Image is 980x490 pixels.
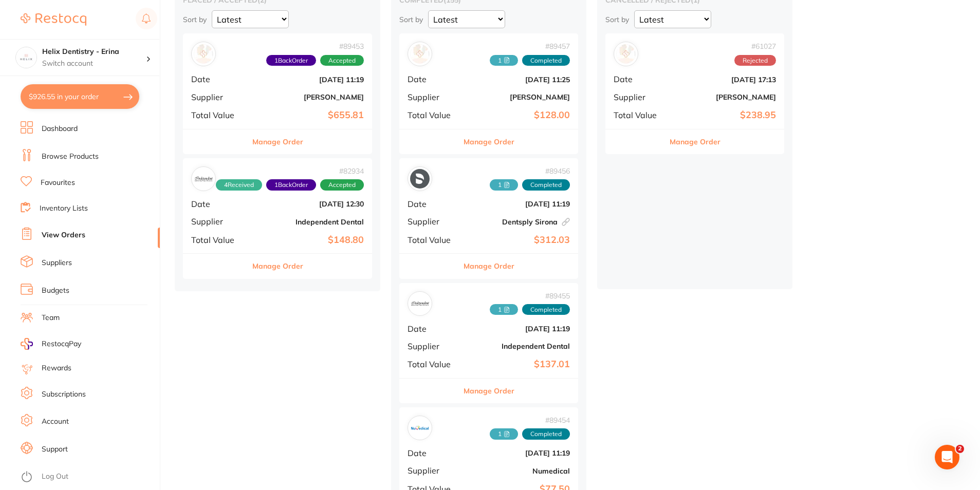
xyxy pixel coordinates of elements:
[252,129,303,154] button: Manage Order
[410,294,430,313] img: Independent Dental
[410,418,430,438] img: Numedical
[42,313,60,323] a: Team
[408,324,459,333] span: Date
[40,203,88,214] a: Inventory Lists
[616,44,636,64] img: Adam Dental
[183,33,372,154] div: Henry Schein Halas#894531BackOrderAcceptedDate[DATE] 11:19Supplier[PERSON_NAME]Total Value$655.81...
[42,124,78,134] a: Dashboard
[191,92,246,102] span: Supplier
[605,15,629,24] p: Sort by
[522,55,570,66] span: Completed
[320,179,364,191] span: Accepted
[467,110,570,121] b: $128.00
[464,254,514,278] button: Manage Order
[254,235,364,246] b: $148.80
[614,92,665,102] span: Supplier
[467,76,570,84] b: [DATE] 11:25
[467,359,570,370] b: $137.01
[734,42,776,50] span: # 61027
[399,15,423,24] p: Sort by
[42,59,146,69] p: Switch account
[254,93,364,101] b: [PERSON_NAME]
[183,15,207,24] p: Sort by
[21,84,139,109] button: $926.55 in your order
[490,42,570,50] span: # 89457
[191,74,246,84] span: Date
[408,235,459,244] span: Total Value
[266,179,316,191] span: Back orders
[673,110,776,121] b: $238.95
[42,152,99,162] a: Browse Products
[21,338,81,350] a: RestocqPay
[320,55,364,66] span: Accepted
[408,92,459,102] span: Supplier
[42,286,69,296] a: Budgets
[522,428,570,440] span: Completed
[42,389,86,400] a: Subscriptions
[191,199,246,209] span: Date
[254,76,364,84] b: [DATE] 11:19
[522,304,570,315] span: Completed
[408,360,459,369] span: Total Value
[194,169,213,189] img: Independent Dental
[41,178,75,188] a: Favourites
[21,8,86,31] a: Restocq Logo
[410,44,430,64] img: Henry Schein Halas
[614,110,665,120] span: Total Value
[614,74,665,84] span: Date
[490,292,570,300] span: # 89455
[522,179,570,191] span: Completed
[464,379,514,403] button: Manage Order
[490,167,570,175] span: # 89456
[191,110,246,120] span: Total Value
[956,445,964,453] span: 2
[194,44,213,64] img: Henry Schein Halas
[490,416,570,424] span: # 89454
[670,129,720,154] button: Manage Order
[734,55,776,66] span: Rejected
[42,339,81,349] span: RestocqPay
[408,110,459,120] span: Total Value
[16,47,36,68] img: Helix Dentistry - Erina
[42,472,68,482] a: Log Out
[408,217,459,226] span: Supplier
[266,42,364,50] span: # 89453
[42,363,71,373] a: Rewards
[673,76,776,84] b: [DATE] 17:13
[410,169,430,189] img: Dentsply Sirona
[467,342,570,350] b: Independent Dental
[467,235,570,246] b: $312.03
[183,158,372,279] div: Independent Dental#829344Received1BackOrderAcceptedDate[DATE] 12:30SupplierIndependent DentalTota...
[490,179,518,191] span: Received
[42,230,85,240] a: View Orders
[467,325,570,333] b: [DATE] 11:19
[935,445,959,469] iframe: Intercom live chat
[464,129,514,154] button: Manage Order
[254,110,364,121] b: $655.81
[408,448,459,458] span: Date
[42,444,68,455] a: Support
[254,200,364,208] b: [DATE] 12:30
[266,55,316,66] span: Back orders
[191,217,246,226] span: Supplier
[216,179,262,191] span: Received
[42,417,69,427] a: Account
[408,342,459,351] span: Supplier
[467,200,570,208] b: [DATE] 11:19
[490,428,518,440] span: Received
[408,199,459,209] span: Date
[21,13,86,26] img: Restocq Logo
[467,218,570,226] b: Dentsply Sirona
[191,235,246,244] span: Total Value
[490,55,518,66] span: Received
[467,449,570,457] b: [DATE] 11:19
[21,338,33,350] img: RestocqPay
[216,167,364,175] span: # 82934
[467,467,570,475] b: Numedical
[252,254,303,278] button: Manage Order
[42,258,72,268] a: Suppliers
[467,93,570,101] b: [PERSON_NAME]
[42,47,146,57] h4: Helix Dentistry - Erina
[490,304,518,315] span: Received
[254,218,364,226] b: Independent Dental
